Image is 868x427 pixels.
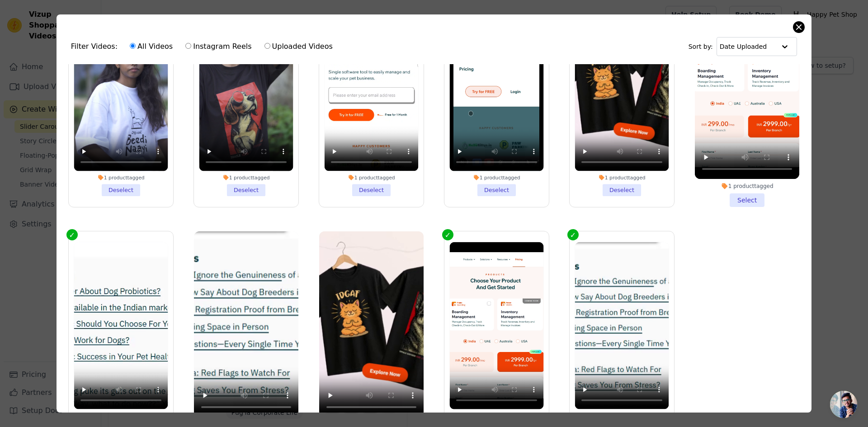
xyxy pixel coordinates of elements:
label: Instagram Reels [185,41,252,52]
div: 1 product tagged [74,412,168,418]
div: 1 product tagged [74,174,168,181]
div: Sort by: [689,37,797,56]
label: All Videos [129,41,173,52]
button: Close modal [793,22,804,33]
div: Filter Videos: [71,36,338,57]
div: 1 product tagged [575,174,669,181]
div: 1 product tagged [199,174,293,181]
div: 1 product tagged [695,183,799,190]
div: Open chat [830,391,857,418]
label: Uploaded Videos [264,41,333,52]
div: 1 product tagged [450,174,544,181]
div: 1 product tagged [450,412,544,418]
div: 1 product tagged [324,174,418,181]
div: 1 product tagged [575,412,669,418]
